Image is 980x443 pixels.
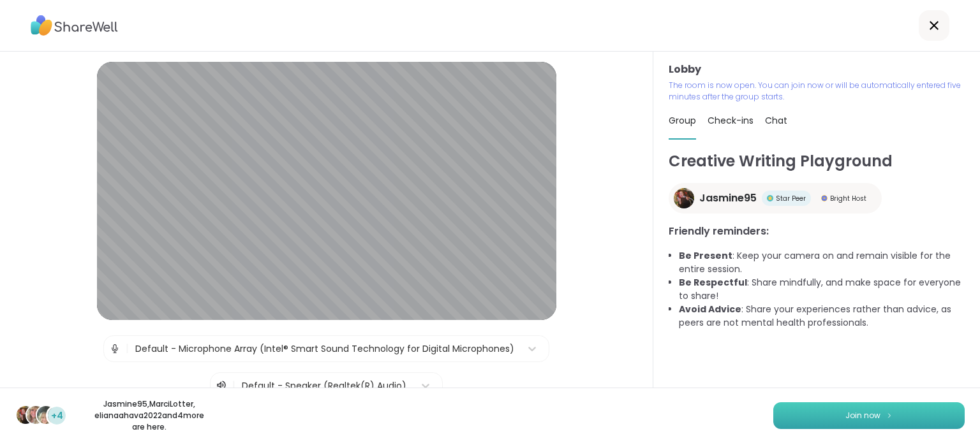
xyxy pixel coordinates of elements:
img: ShareWell Logo [31,11,118,40]
b: Be Present [679,249,732,262]
img: elianaahava2022 [37,406,55,424]
img: Jasmine95 [17,406,34,424]
span: Group [669,114,696,127]
p: Jasmine95 , MarciLotter , elianaahava2022 and 4 more are here. [78,398,221,433]
li: : Share your experiences rather than advice, as peers are not mental health professionals. [679,303,965,330]
span: Chat [765,114,787,127]
img: Bright Host [821,195,828,201]
p: The room is now open. You can join now or will be automatically entered five minutes after the gr... [669,80,965,103]
li: : Keep your camera on and remain visible for the entire session. [679,249,965,276]
span: Bright Host [830,194,866,203]
h3: Lobby [669,62,965,77]
h3: Friendly reminders: [669,224,965,239]
div: Default - Microphone Array (Intel® Smart Sound Technology for Digital Microphones) [135,342,514,356]
img: ShareWell Logomark [886,412,893,419]
b: Be Respectful [679,276,747,289]
span: Check-ins [708,114,754,127]
span: Jasmine95 [699,191,757,206]
span: +4 [51,409,63,423]
img: Microphone [109,336,121,361]
li: : Share mindfully, and make space for everyone to share! [679,276,965,303]
b: Avoid Advice [679,303,741,316]
span: Star Peer [776,194,806,203]
a: Jasmine95Jasmine95Star PeerStar PeerBright HostBright Host [669,183,882,214]
img: MarciLotter [27,406,45,424]
img: Jasmine95 [674,188,694,208]
h1: Creative Writing Playground [669,150,965,173]
span: | [232,378,235,393]
span: | [126,336,129,361]
button: Join now [773,402,965,429]
img: Star Peer [767,195,773,201]
span: Join now [845,410,880,421]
